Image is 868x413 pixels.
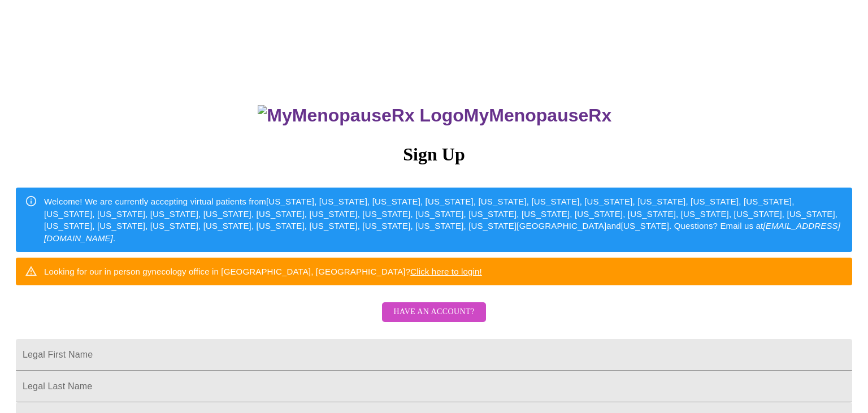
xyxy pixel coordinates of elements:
[393,305,474,319] span: Have an account?
[44,221,840,242] em: [EMAIL_ADDRESS][DOMAIN_NAME]
[44,261,482,282] div: Looking for our in person gynecology office in [GEOGRAPHIC_DATA], [GEOGRAPHIC_DATA]?
[258,105,463,126] img: MyMenopauseRx Logo
[18,105,853,126] h3: MyMenopauseRx
[410,267,482,276] a: Click here to login!
[44,191,843,249] div: Welcome! We are currently accepting virtual patients from [US_STATE], [US_STATE], [US_STATE], [US...
[379,315,488,324] a: Have an account?
[382,302,485,322] button: Have an account?
[16,144,852,165] h3: Sign Up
